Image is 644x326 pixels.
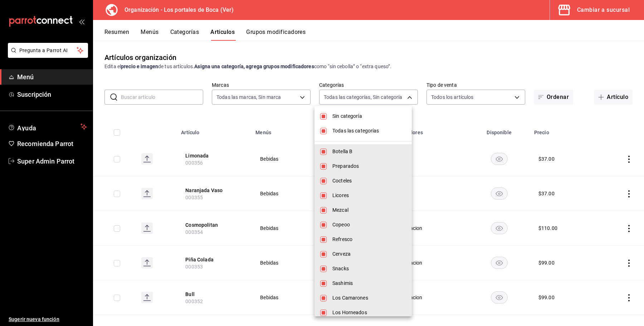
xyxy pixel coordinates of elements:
[332,162,406,170] span: Preparados
[332,236,406,243] span: Refresco
[332,177,406,185] span: Cocteles
[332,265,406,272] span: Snacks
[332,280,406,287] span: Sashimis
[332,221,406,229] span: Copeoo
[332,250,406,258] span: Cerveza
[332,206,406,214] span: Mezcal
[332,112,406,120] span: Sin categoría
[332,148,406,155] span: Botella B
[332,127,406,135] span: Todas las categorías
[332,294,406,302] span: Los Camarones
[332,192,406,199] span: Licores
[332,309,406,316] span: Los Horneados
